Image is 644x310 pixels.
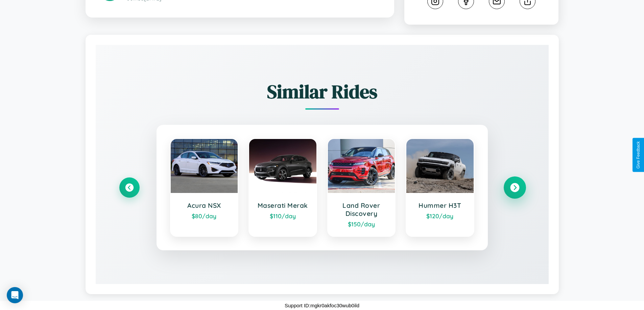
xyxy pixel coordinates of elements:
[7,287,23,303] div: Open Intercom Messenger
[119,79,525,105] h2: Similar Rides
[335,220,388,228] div: $ 150 /day
[636,141,641,169] div: Give Feedback
[177,212,231,220] div: $ 80 /day
[406,138,474,237] a: Hummer H3T$120/day
[256,201,310,209] h3: Maserati Merak
[285,301,359,310] p: Support ID: mgkr0akfoc30wub0ild
[177,201,231,209] h3: Acura NSX
[170,138,239,237] a: Acura NSX$80/day
[256,212,310,220] div: $ 110 /day
[327,138,396,237] a: Land Rover Discovery$150/day
[413,212,467,220] div: $ 120 /day
[413,201,467,209] h3: Hummer H3T
[248,138,317,237] a: Maserati Merak$110/day
[335,201,388,218] h3: Land Rover Discovery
